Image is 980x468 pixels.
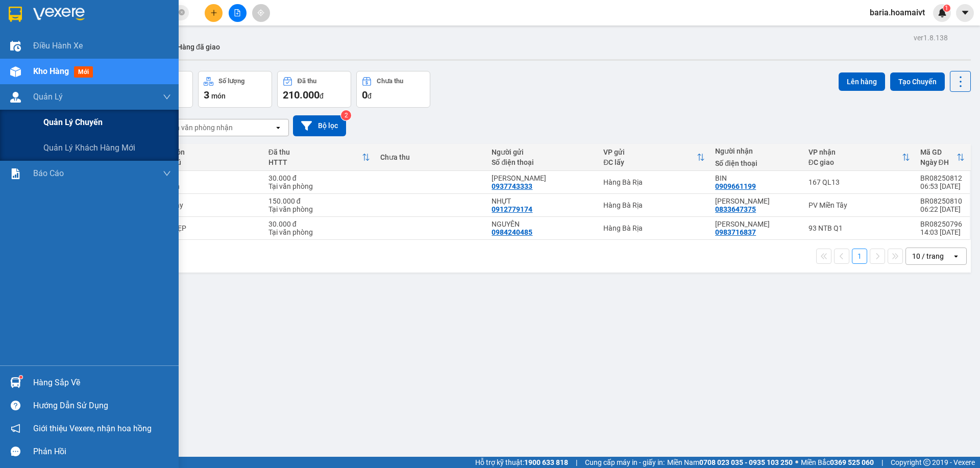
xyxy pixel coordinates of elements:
button: aim [252,4,270,22]
span: Cung cấp máy in - giấy in: [585,457,665,468]
span: 0 [362,89,367,101]
div: 0912779174 [492,205,532,213]
div: Trường [492,174,593,182]
div: 06:53 [DATE] [920,182,965,190]
span: copyright [923,459,930,466]
strong: 1900 633 818 [524,458,568,466]
img: solution-icon [10,168,21,179]
span: Quản lý chuyến [43,116,103,129]
div: 167 QL13 [808,178,910,186]
div: 0833647375 [715,205,756,213]
img: warehouse-icon [10,92,21,103]
div: BR08250810 [920,197,965,205]
div: Thanh [715,220,798,228]
span: question-circle [11,401,20,410]
div: HTTT [268,158,362,166]
span: 210.000 [283,89,320,101]
div: ver 1.8.138 [914,32,948,43]
button: Số lượng3món [198,71,272,108]
div: 0983716837 [715,228,756,236]
div: Hàng Bà Rịa [603,201,705,209]
div: hải sản [157,182,258,190]
th: Toggle SortBy [263,144,375,171]
div: Số điện thoại [715,159,798,167]
span: message [11,447,20,456]
button: caret-down [956,4,974,22]
th: Toggle SortBy [803,144,915,171]
span: plus [210,9,217,16]
div: 14:03 [DATE] [920,228,965,236]
div: BR08250812 [920,174,965,182]
div: Đã thu [298,78,316,85]
div: DƯƠNG BINH TAN [715,197,798,205]
span: Điều hành xe [33,39,83,52]
div: PV Miền Tây [808,201,910,209]
span: close-circle [179,8,185,18]
span: 3 [204,89,209,101]
strong: 0708 023 035 - 0935 103 250 [699,458,793,466]
div: Tại văn phòng [268,228,370,236]
div: 06:22 [DATE] [920,205,965,213]
button: Chưa thu0đ [356,71,430,108]
div: 30.000 đ [268,174,370,182]
div: Chưa thu [380,153,482,161]
span: Hỗ trợ kỹ thuật: [475,457,568,468]
button: Bộ lọc [293,115,346,136]
img: warehouse-icon [10,41,21,52]
div: Ngày ĐH [920,158,957,166]
div: Mã GD [920,148,957,156]
div: BIN [715,174,798,182]
div: 30.000 đ [268,220,370,228]
div: Phản hồi [33,444,171,459]
span: Kho hàng [33,66,69,76]
img: icon-new-feature [938,8,947,17]
th: Toggle SortBy [915,144,970,171]
div: ĐC lấy [603,158,697,166]
th: Toggle SortBy [598,144,710,171]
div: 0937743333 [492,182,532,190]
span: Báo cáo [33,167,64,180]
button: 1 [852,249,867,264]
strong: 0369 525 060 [830,458,874,466]
div: VP gửi [603,148,697,156]
span: đ [320,92,324,100]
button: plus [205,4,223,22]
img: logo-vxr [9,7,22,22]
span: ⚪️ [795,460,798,464]
div: Người gửi [492,148,593,156]
div: Ghi chú [157,158,258,166]
span: | [576,457,577,468]
svg: open [952,252,960,260]
span: baria.hoamaivt [862,6,933,19]
span: Quản Lý [33,90,63,103]
div: 0909661199 [715,182,756,190]
div: Đã thu [268,148,362,156]
div: Số điện thoại [492,158,593,166]
div: Hàng Bà Rịa [603,224,705,232]
span: close-circle [179,9,185,15]
span: Giới thiệu Vexere, nhận hoa hồng [33,422,152,435]
span: file-add [234,9,241,16]
div: xốp [157,174,258,182]
div: NHỰT [492,197,593,205]
div: 10 / trang [912,251,944,261]
div: Chưa thu [377,78,403,85]
div: Hướng dẫn sử dụng [33,398,171,413]
div: Người nhận [715,147,798,155]
button: Lên hàng [839,72,885,91]
div: Số lượng [218,78,244,85]
button: Đã thu210.000đ [277,71,351,108]
span: notification [11,424,20,433]
span: đ [367,92,372,100]
div: cục máy [157,201,258,209]
div: HỘP DẸP [157,224,258,232]
div: 93 NTB Q1 [808,224,910,232]
div: Tại văn phòng [268,182,370,190]
button: file-add [229,4,247,22]
svg: open [274,124,282,132]
sup: 1 [19,376,22,379]
span: Miền Bắc [801,457,874,468]
div: BR08250796 [920,220,965,228]
span: caret-down [961,8,970,17]
div: NGUYÊN [492,220,593,228]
